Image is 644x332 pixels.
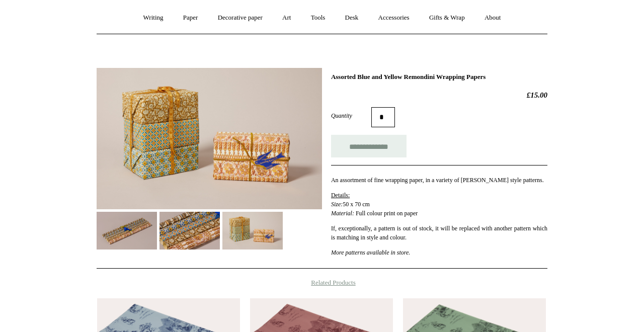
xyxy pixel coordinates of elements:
em: Size: [331,201,343,208]
h1: Assorted Blue and Yellow Remondini Wrapping Papers [331,73,547,81]
h2: £15.00 [331,91,547,100]
a: Desk [336,5,368,31]
img: Assorted Blue and Yellow Remondini Wrapping Papers [97,212,157,250]
a: Tools [302,5,335,31]
span: Details: [331,192,350,199]
em: Material: [331,210,354,217]
p: 50 x 70 cm Full colour print on paper [331,191,547,218]
img: Assorted Blue and Yellow Remondini Wrapping Papers [97,68,322,209]
p: If, exceptionally, a pattern is out of stock, it will be replaced with another pattern which is m... [331,224,547,242]
img: Assorted Blue and Yellow Remondini Wrapping Papers [159,212,220,250]
label: Quantity [331,111,371,120]
a: Paper [174,5,207,31]
a: Writing [134,5,173,31]
a: Accessories [369,5,419,31]
a: Decorative paper [209,5,272,31]
a: About [475,5,510,31]
em: More patterns available in store. [331,249,410,256]
p: An assortment of fine wrapping paper, in a variety of [PERSON_NAME] style patterns. [331,176,547,185]
img: Assorted Blue and Yellow Remondini Wrapping Papers [222,212,283,250]
a: Art [273,5,300,31]
a: Gifts & Wrap [420,5,474,31]
h4: Related Products [70,279,574,287]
